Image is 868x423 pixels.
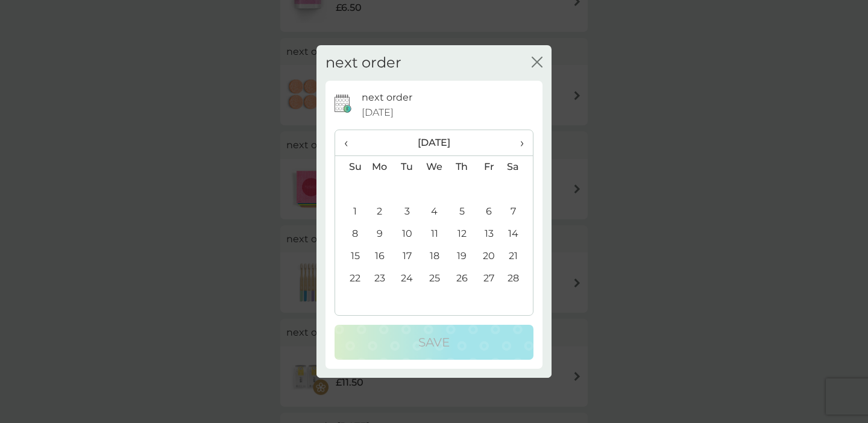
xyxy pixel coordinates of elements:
span: [DATE] [362,105,394,121]
td: 11 [421,223,448,245]
td: 24 [394,268,421,290]
td: 2 [366,201,394,223]
td: 16 [366,245,394,268]
td: 26 [448,268,476,290]
td: 19 [448,245,476,268]
th: We [421,155,448,178]
td: 20 [476,245,503,268]
td: 23 [366,268,394,290]
th: Sa [503,155,533,178]
td: 22 [335,268,366,290]
button: close [532,57,542,69]
th: Su [335,155,366,178]
th: Tu [394,155,421,178]
th: Fr [476,155,503,178]
td: 7 [503,201,533,223]
th: [DATE] [366,130,503,156]
td: 13 [476,223,503,245]
td: 25 [421,268,448,290]
button: Save [335,325,533,360]
td: 21 [503,245,533,268]
td: 4 [421,201,448,223]
td: 6 [476,201,503,223]
td: 3 [394,201,421,223]
td: 1 [335,201,366,223]
td: 18 [421,245,448,268]
td: 12 [448,223,476,245]
td: 15 [335,245,366,268]
td: 27 [476,268,503,290]
td: 10 [394,223,421,245]
td: 5 [448,201,476,223]
p: next order [362,90,412,105]
th: Mo [366,155,394,178]
th: Th [448,155,476,178]
td: 9 [366,223,394,245]
span: ‹ [344,130,357,155]
h2: next order [325,54,401,72]
td: 8 [335,223,366,245]
td: 17 [394,245,421,268]
td: 28 [503,268,533,290]
p: Save [418,333,450,352]
td: 14 [503,223,533,245]
span: › [512,130,524,155]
